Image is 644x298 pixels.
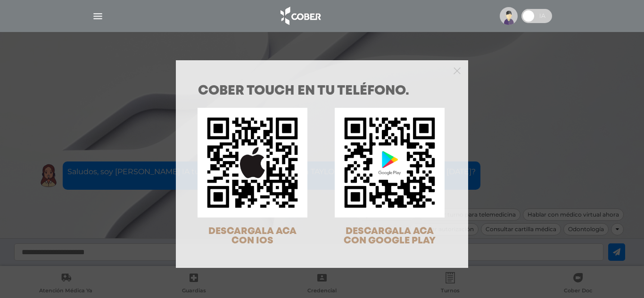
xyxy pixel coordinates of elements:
[344,227,436,245] span: DESCARGALA ACA CON GOOGLE PLAY
[198,85,446,98] h1: COBER TOUCH en tu teléfono.
[198,108,307,217] img: qr-code
[335,108,445,217] img: qr-code
[454,66,461,74] button: Close
[208,227,297,245] span: DESCARGALA ACA CON IOS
